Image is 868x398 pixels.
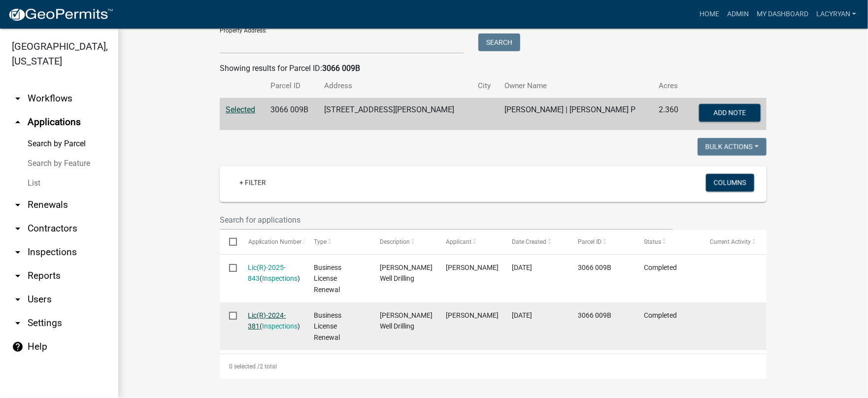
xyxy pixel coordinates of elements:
span: 02/07/2024 [512,311,532,319]
span: 01/03/2025 [512,264,532,271]
div: 2 total [220,354,767,379]
span: Add Note [713,109,746,117]
a: + Filter [232,174,274,192]
datatable-header-cell: Current Activity [701,230,767,254]
span: McClure Well Drilling [380,264,433,283]
button: Search [478,33,520,51]
td: [STREET_ADDRESS][PERSON_NAME] [318,98,472,131]
a: Inspections [263,322,298,330]
td: 3066 009B [265,98,318,131]
a: lacyryan [812,5,860,24]
datatable-header-cell: Application Number [238,230,304,254]
a: Inspections [263,274,298,282]
span: Parcel ID [578,238,601,245]
span: Date Created [512,238,546,245]
button: Columns [706,174,754,192]
a: My Dashboard [753,5,812,24]
span: Business License Renewal [314,264,342,294]
td: 2.360 [653,98,687,131]
datatable-header-cell: Select [220,230,238,254]
td: [PERSON_NAME] | [PERSON_NAME] P [499,98,653,131]
div: ( ) [248,262,296,285]
i: arrow_drop_down [12,270,24,282]
a: Selected [226,105,255,114]
a: Admin [723,5,753,24]
a: Lic(R)-2025-843 [248,264,286,283]
span: 3066 009B [578,264,611,271]
th: Acres [653,74,687,98]
span: Applicant [446,238,471,245]
div: ( ) [248,310,296,332]
span: 0 selected / [229,363,260,370]
datatable-header-cell: Description [370,230,436,254]
button: Add Note [699,104,761,122]
datatable-header-cell: Type [304,230,370,254]
a: Home [696,5,723,24]
datatable-header-cell: Date Created [502,230,568,254]
datatable-header-cell: Parcel ID [568,230,634,254]
i: arrow_drop_down [12,223,24,234]
span: McClure Well Drilling [380,311,433,331]
span: 3066 009B [578,311,611,319]
i: arrow_drop_down [12,93,24,104]
input: Search for applications [220,210,673,230]
span: Type [314,238,327,245]
span: Greg McClure [446,311,499,319]
i: arrow_drop_down [12,199,24,211]
th: Parcel ID [265,74,318,98]
button: Bulk Actions [698,138,767,156]
i: help [12,341,24,353]
div: Showing results for Parcel ID: [220,63,767,74]
i: arrow_drop_down [12,246,24,258]
i: arrow_drop_up [12,116,24,128]
span: Description [380,238,410,245]
i: arrow_drop_down [12,294,24,305]
span: Business License Renewal [314,311,342,342]
th: Address [318,74,472,98]
span: Completed [644,311,677,319]
i: arrow_drop_down [12,317,24,329]
th: City [472,74,499,98]
span: Current Activity [710,238,751,245]
span: Application Number [248,238,302,245]
span: Completed [644,264,677,271]
span: Greg McClure [446,264,499,271]
datatable-header-cell: Applicant [436,230,502,254]
th: Owner Name [499,74,653,98]
a: Lic(R)-2024-381 [248,311,286,331]
strong: 3066 009B [322,64,360,73]
span: Status [644,238,661,245]
datatable-header-cell: Status [634,230,701,254]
